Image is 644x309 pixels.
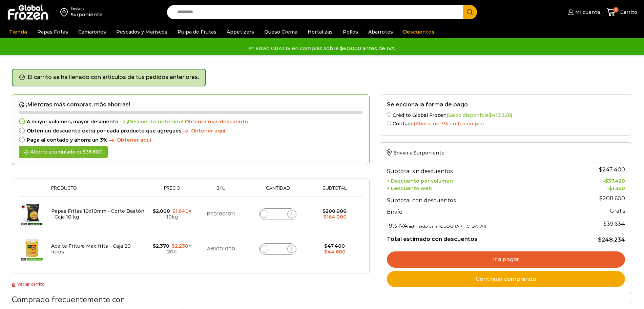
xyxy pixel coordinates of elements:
input: Contado(Ahorra un 3% en tu compra) [387,121,391,125]
a: Camarones [75,25,109,38]
bdi: 247.400 [599,166,625,173]
th: Envío [387,205,569,217]
span: $ [605,178,608,184]
strong: Gratis [610,208,625,214]
span: $ [324,214,327,220]
a: Papas Fritas 10x10mm - Corte Bastón - Caja 10 kg [51,208,144,220]
td: - [569,184,625,192]
td: × 10kg [148,197,196,232]
span: Obtener aqui [117,137,151,143]
label: Contado [387,120,625,127]
a: Pollos [339,25,361,38]
div: Ahorro acumulado de [19,146,108,158]
a: Pulpa de Frutas [174,25,220,38]
a: Appetizers [223,25,257,38]
bdi: 164.000 [324,214,347,220]
span: $ [599,195,603,202]
span: ¡Descuento obtenido! [119,119,183,125]
h2: ¡Mientras más compras, más ahorras! [19,101,362,108]
span: (Saldo disponible ) [446,112,512,118]
th: Producto [48,186,148,196]
span: 39.634 [603,221,625,227]
h2: Selecciona la forma de pago [387,101,625,108]
div: Surponiente [70,11,103,18]
th: Total estimado con descuentos [387,230,569,243]
th: + Descuento por volumen [387,176,569,184]
label: Crédito Global Frozen [387,111,625,118]
button: Search button [463,5,477,19]
bdi: 1.380 [609,185,625,191]
th: Subtotal sin descuentos [387,163,569,176]
span: $ [598,236,602,243]
bdi: 1.640 [172,208,189,214]
a: Continuar comprando [387,271,625,287]
a: Tienda [6,25,30,38]
th: Cantidad [246,186,310,196]
bdi: 208.600 [599,195,625,202]
span: Obtener aqui [191,128,225,134]
td: - [569,176,625,184]
bdi: 47.400 [324,243,345,249]
span: $ [83,149,86,155]
span: $ [324,249,327,255]
a: 11 Carrito [607,4,637,20]
bdi: 2.000 [153,208,170,214]
div: A mayor volumen, mayor descuento [19,119,362,125]
bdi: 37.420 [605,178,625,184]
input: Product quantity [273,244,283,254]
span: $ [172,208,175,214]
a: Vaciar carrito [12,282,45,287]
span: $ [609,185,612,191]
bdi: 413.328 [489,112,511,118]
a: Descuentos [400,25,438,38]
a: Abarrotes [365,25,396,38]
span: $ [489,112,492,118]
bdi: 200.000 [323,208,347,214]
bdi: 44.600 [324,249,346,255]
span: Enviar a Surponiente [393,150,444,156]
td: PF01001011 [196,197,246,232]
th: + Descuento web [387,184,569,192]
a: Papas Fritas [34,25,71,38]
bdi: 38.800 [83,149,103,155]
th: Precio [148,186,196,196]
span: Mi cuenta [574,9,600,16]
span: Comprado frecuentemente con [12,294,125,305]
a: Enviar a Surponiente [387,150,444,156]
img: address-field-icon.svg [60,6,70,18]
th: Subtotal con descuentos [387,192,569,205]
span: (Ahorra un 3% en tu compra) [414,121,484,127]
input: Product quantity [273,209,283,219]
div: Enviar a [70,6,103,11]
bdi: 248.234 [598,236,625,243]
small: (estimado para [GEOGRAPHIC_DATA]) [407,224,486,229]
span: $ [599,166,602,173]
a: Aceite Fritura Maxifrits - Caja 20 litros [51,243,131,255]
a: Ir a pagar [387,251,625,268]
span: 11 [613,7,619,13]
th: Subtotal [310,186,359,196]
a: Obtener más descuento [185,119,248,125]
input: Crédito Global Frozen(Saldo disponible$413.328) [387,112,391,117]
th: 19% IVA [387,217,569,230]
a: Obtener aqui [107,137,151,143]
bdi: 2.230 [172,243,188,249]
div: Paga al contado y ahorra un 3% [19,137,362,143]
div: El carrito se ha llenado con artículos de tus pedidos anteriores. [12,69,206,86]
div: Obtén un descuento extra por cada producto que agregues [19,128,362,134]
span: $ [603,221,607,227]
span: Carrito [619,9,637,16]
bdi: 2.370 [153,243,169,249]
td: AB1001000 [196,231,246,266]
a: Hortalizas [304,25,336,38]
a: Pescados y Mariscos [113,25,171,38]
th: Sku [196,186,246,196]
td: × 20lt [148,231,196,266]
span: $ [153,208,156,214]
a: Obtener aqui [182,128,225,134]
span: $ [324,243,327,249]
a: Queso Crema [261,25,301,38]
a: Mi cuenta [566,5,600,19]
span: $ [323,208,326,214]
